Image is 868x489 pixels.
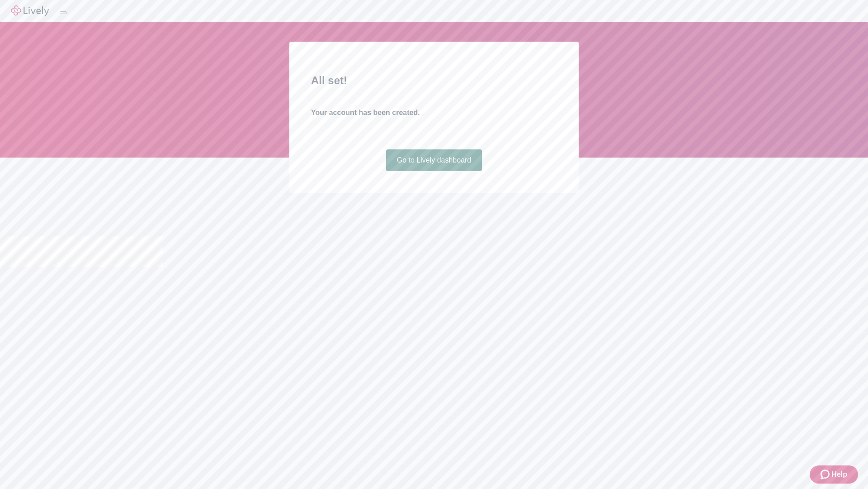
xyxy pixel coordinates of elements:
[311,107,557,118] h4: Your account has been created.
[60,11,67,14] button: Log out
[831,469,847,480] span: Help
[810,465,858,484] button: Zendesk support iconHelp
[11,5,49,16] img: Lively
[821,469,831,480] svg: Zendesk support icon
[311,72,557,89] h2: All set!
[386,149,482,171] a: Go to Lively dashboard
